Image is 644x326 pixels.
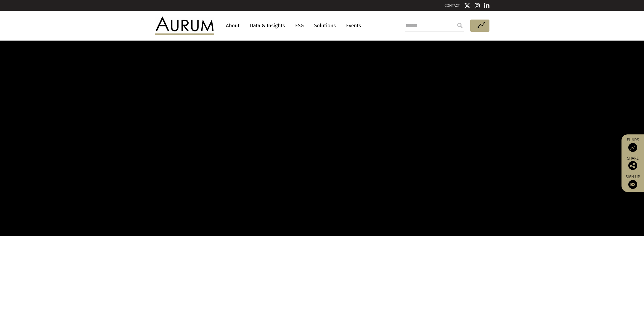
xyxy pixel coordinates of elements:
a: Funds [624,137,641,152]
a: Data & Insights [247,20,288,31]
img: Twitter icon [464,3,470,9]
img: Linkedin icon [484,3,489,9]
a: CONTACT [444,3,460,8]
input: Submit [454,20,466,31]
img: Share this post [628,161,637,170]
div: Share [624,156,641,170]
img: Sign up to our newsletter [628,180,637,189]
a: ESG [292,20,307,31]
a: Sign up [624,174,641,189]
img: Instagram icon [475,3,480,9]
a: Events [343,20,361,31]
img: Access Funds [628,143,637,152]
a: About [223,20,242,31]
img: Aurum [155,17,214,34]
a: Solutions [311,20,339,31]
